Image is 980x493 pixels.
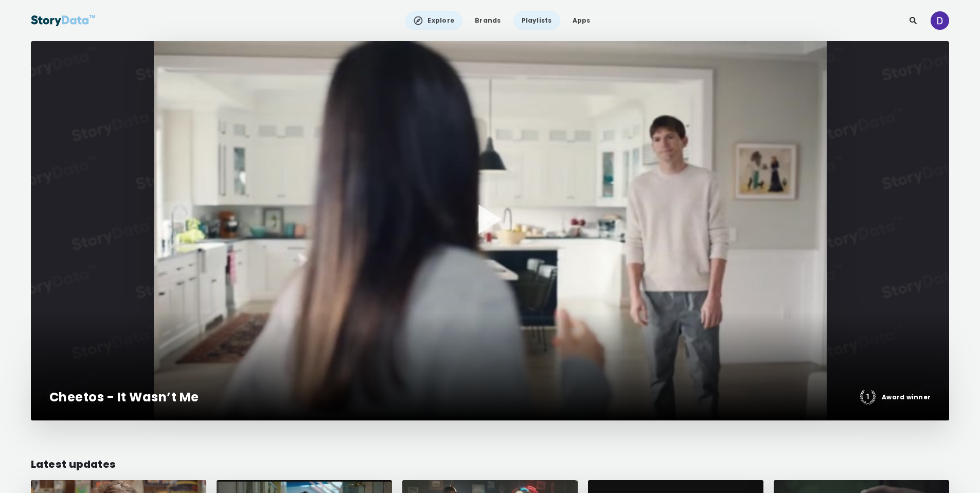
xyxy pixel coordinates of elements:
img: ACg8ocKzwPDiA-G5ZA1Mflw8LOlJAqwuiocHy5HQ8yAWPW50gy9RiA=s96-c [931,11,949,30]
a: Apps [564,11,599,30]
a: Playlists [513,11,560,30]
div: Latest updates [31,456,949,472]
a: Brands [467,11,509,30]
img: StoryData Logo [31,11,96,30]
a: Explore [405,11,462,30]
